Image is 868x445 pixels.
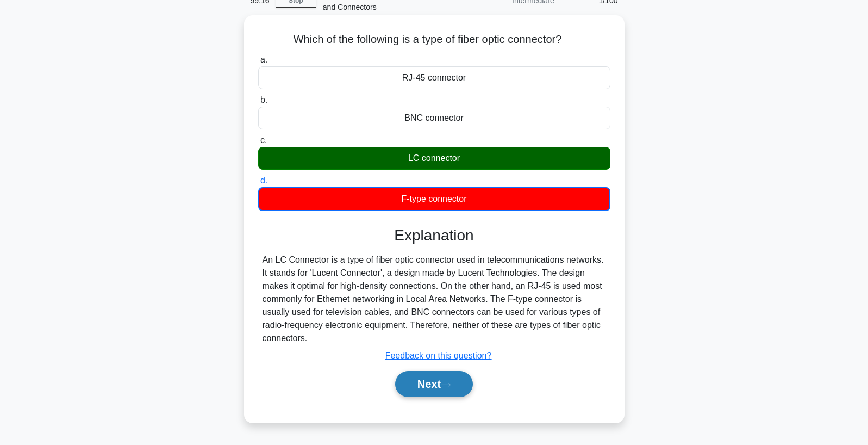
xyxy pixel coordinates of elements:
div: F-type connector [258,187,610,211]
div: An LC Connector is a type of fiber optic connector used in telecommunications networks. It stands... [263,254,606,345]
h3: Explanation [265,226,604,245]
span: c. [260,135,267,145]
span: d. [260,176,267,185]
div: RJ-45 connector [258,66,610,89]
div: LC connector [258,147,610,170]
a: Feedback on this question? [385,351,492,360]
span: a. [260,55,267,64]
button: Next [395,371,473,397]
div: BNC connector [258,107,610,129]
span: b. [260,95,267,104]
h5: Which of the following is a type of fiber optic connector? [257,33,611,47]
